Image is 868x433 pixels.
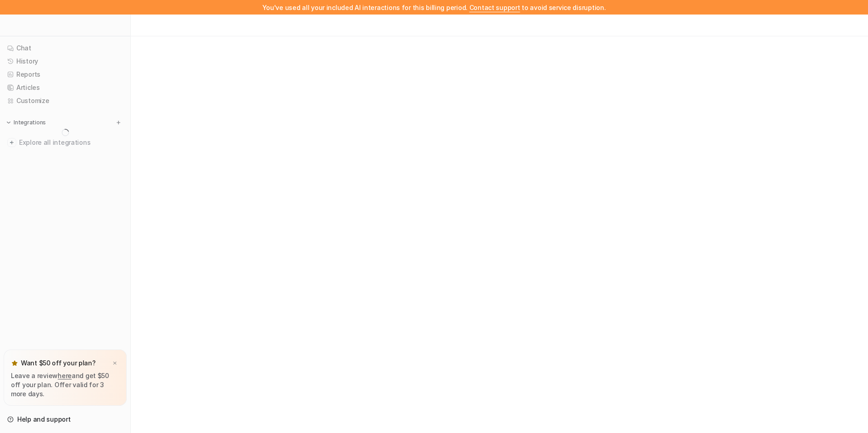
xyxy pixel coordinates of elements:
[14,119,46,126] p: Integrations
[4,42,127,54] a: Chat
[4,136,127,149] a: Explore all integrations
[4,68,127,81] a: Reports
[4,118,49,127] button: Integrations
[115,119,122,126] img: menu_add.svg
[112,360,118,366] img: x
[469,4,520,11] span: Contact support
[21,359,96,368] p: Want $50 off your plan?
[19,135,123,150] span: Explore all integrations
[4,81,127,94] a: Articles
[7,138,16,147] img: explore all integrations
[11,359,18,367] img: star
[4,413,127,426] a: Help and support
[4,55,127,68] a: History
[58,372,72,379] a: here
[5,119,12,126] img: expand menu
[11,371,119,399] p: Leave a review and get $50 off your plan. Offer valid for 3 more days.
[4,94,127,107] a: Customize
